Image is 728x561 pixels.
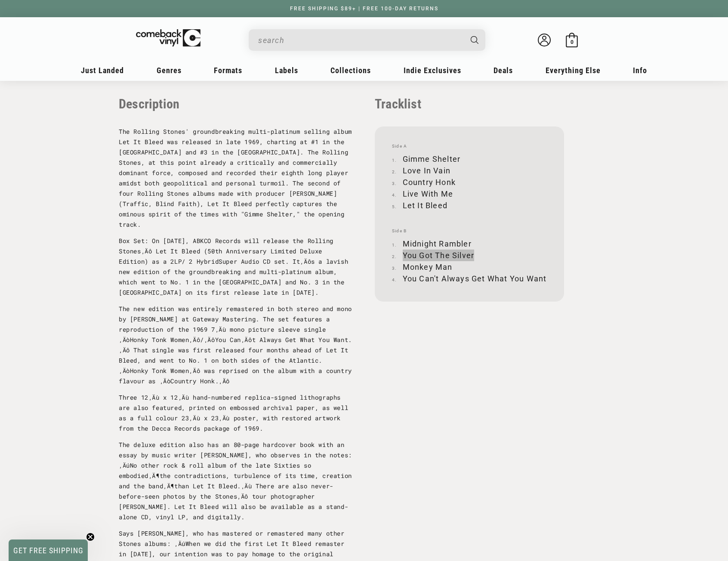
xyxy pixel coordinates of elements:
[258,31,462,49] input: When autocomplete results are available use up and down arrows to review and enter to select
[546,66,601,75] span: Everything Else
[392,238,547,250] li: Midnight Rambler
[330,66,371,75] span: Collections
[157,66,182,75] span: Genres
[571,39,574,45] span: 0
[86,533,95,541] button: Close teaser
[392,153,547,165] li: Gimme Shelter
[633,66,647,75] span: Info
[214,66,242,75] span: Formats
[392,261,547,273] li: Monkey Man
[119,96,353,111] p: Description
[119,304,353,386] p: The new edition was entirely remastered in both stereo and mono by [PERSON_NAME] at Gateway Maste...
[463,29,487,51] button: Search
[392,165,547,176] li: Love In Vain
[392,200,547,211] li: Let It Bleed
[404,66,461,75] span: Indie Exclusives
[392,273,547,284] li: You Can't Always Get What You Want
[392,228,547,234] span: Side B
[392,176,547,188] li: Country Honk
[392,144,547,149] span: Side A
[13,546,83,555] span: GET FREE SHIPPING
[249,29,485,51] div: Search
[119,392,353,434] p: Three 12‚Äù x 12‚Äù hand-numbered replica-signed lithographs are also featured, printed on emboss...
[119,236,353,298] p: Box Set: On [DATE], ABKCO Records will release the Rolling Stones‚Äô Let It Bleed (50th Anniversa...
[81,66,124,75] span: Just Landed
[392,188,547,200] li: Live With Me
[494,66,513,75] span: Deals
[275,66,298,75] span: Labels
[119,440,353,522] p: The deluxe edition also has an 80-page hardcover book with an essay by music writer [PERSON_NAME]...
[119,126,353,230] p: The Rolling Stones' groundbreaking multi-platinum selling album Let It Bleed was released in late...
[375,96,564,111] p: Tracklist
[392,250,547,261] li: You Got The Silver
[9,539,88,561] div: GET FREE SHIPPINGClose teaser
[281,6,447,12] a: FREE SHIPPING $89+ | FREE 100-DAY RETURNS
